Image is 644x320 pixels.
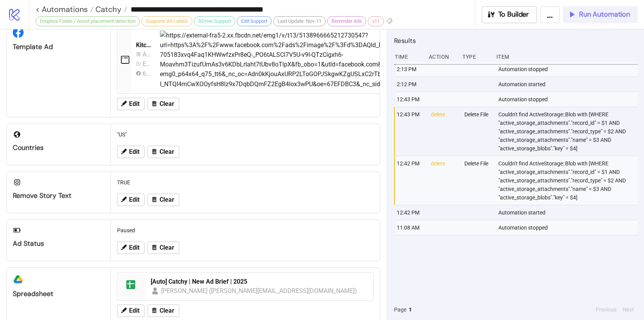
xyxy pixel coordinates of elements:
button: Clear [148,146,179,158]
a: Catchy [93,5,127,13]
div: 12:42 PM [396,205,425,220]
button: ... [540,6,560,23]
div: Automation started [498,77,640,92]
div: Paused [114,223,377,238]
div: ER | Originals [143,59,151,69]
div: Remove Story Text [13,191,104,200]
div: GDrive Support [194,16,235,26]
span: Clear [160,100,174,107]
div: Automation stopped [498,92,640,107]
div: v11 [368,16,384,26]
span: Edit [129,307,139,314]
div: [Auto] Catchy | New Ad Brief | 2025 [151,277,369,286]
div: Last Update: Nov-11 [273,16,326,26]
button: Edit [117,194,144,206]
div: Action [428,49,457,64]
button: Edit [117,305,144,317]
div: 690011431952271 [143,69,151,78]
div: Automation started [498,205,640,220]
div: Automation stopped [498,220,640,235]
span: Edit [129,100,139,107]
span: Clear [160,307,174,314]
div: 2:12 PM [396,77,425,92]
div: 12:43 PM [396,92,425,107]
div: 12:42 PM [396,156,425,205]
span: Clear [160,148,174,155]
div: Dropbox Folder / Asset placement detection [36,16,140,26]
div: Countries [13,143,104,152]
a: < Automations [36,5,93,13]
div: Item [496,49,638,64]
button: Next [620,305,636,314]
div: Edit Support [237,16,272,26]
h2: Results [394,36,638,46]
button: 1 [406,305,414,314]
span: Edit [129,196,139,203]
img: https://external-fra5-2.xx.fbcdn.net/emg1/v/t13/5138966665212730547?url=https%3A%2F%2Fwww.faceboo... [160,31,626,89]
div: Supports Ad Labels [141,16,192,26]
div: Delete File [464,156,492,205]
button: Edit [117,146,144,158]
button: Previous [593,305,619,314]
div: delete [430,107,459,156]
button: Run Automation [563,6,638,23]
div: Reminder Ads [327,16,366,26]
span: To Builder [498,10,529,19]
div: Delete File [464,107,492,156]
div: 12:43 PM [396,107,425,156]
span: Edit [129,148,139,155]
button: Clear [148,305,179,317]
div: 2:13 PM [396,62,425,77]
div: Couldn't find ActiveStorage::Blob with [WHERE "active_storage_attachments"."record_id" = $1 AND "... [498,156,640,205]
div: Template Ad [13,43,104,51]
div: Spreadsheet [13,289,104,298]
div: Type [462,49,490,64]
div: [PERSON_NAME] ([PERSON_NAME][EMAIL_ADDRESS][DOMAIN_NAME]) [161,286,357,296]
button: Edit [117,242,144,254]
div: "US" [114,127,377,142]
div: Time [394,49,423,64]
span: Page [394,305,406,314]
span: Run Automation [579,10,630,19]
div: Couldn't find ActiveStorage::Blob with [WHERE "active_storage_attachments"."record_id" = $1 AND "... [498,107,640,156]
span: Catchy [93,4,121,14]
button: Edit [117,98,144,110]
button: To Builder [482,6,537,23]
span: Clear [160,196,174,203]
button: Clear [148,194,179,206]
button: Clear [148,98,179,110]
div: TRUE [114,175,377,190]
div: Automatic 1 [143,49,151,59]
div: Ad Status [13,239,104,248]
div: Kitchn Template [136,41,154,49]
div: Automation stopped [498,62,640,77]
button: Clear [148,242,179,254]
span: Clear [160,244,174,251]
div: delete [430,156,459,205]
span: Edit [129,244,139,251]
div: 11:08 AM [396,220,425,235]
